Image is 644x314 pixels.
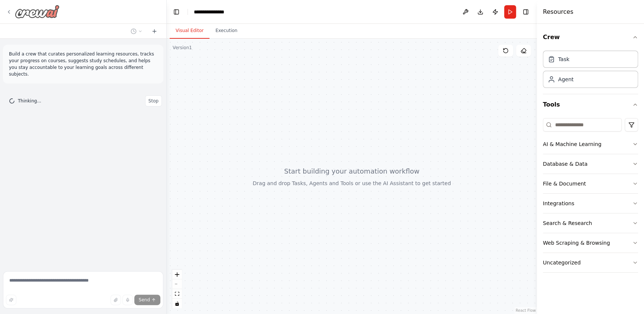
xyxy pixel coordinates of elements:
div: Crew [543,48,638,94]
div: Uncategorized [543,259,580,266]
div: Agent [558,76,573,83]
button: Upload files [110,295,121,305]
button: Start a new chat [148,27,160,36]
button: zoom out [172,279,182,289]
button: Hide right sidebar [520,7,531,17]
button: fit view [172,289,182,299]
h4: Resources [543,7,573,16]
button: Search & Research [543,213,638,233]
button: Visual Editor [170,23,209,39]
button: Execution [209,23,243,39]
button: Click to speak your automation idea [122,295,133,305]
a: React Flow attribution [516,308,536,313]
button: toggle interactivity [172,299,182,308]
div: Tools [543,115,638,279]
div: AI & Machine Learning [543,140,601,148]
button: Integrations [543,194,638,213]
div: File & Document [543,180,586,187]
button: Database & Data [543,154,638,174]
button: Improve this prompt [6,295,16,305]
div: Integrations [543,200,574,207]
button: Switch to previous chat [128,27,145,36]
button: Hide left sidebar [171,7,182,17]
button: Tools [543,94,638,115]
div: React Flow controls [172,270,182,308]
button: File & Document [543,174,638,193]
div: Database & Data [543,160,587,168]
span: Thinking... [18,98,41,104]
button: Send [134,295,160,305]
div: Web Scraping & Browsing [543,239,610,247]
button: Stop [145,95,162,107]
span: Send [139,297,150,303]
button: AI & Machine Learning [543,134,638,154]
button: Uncategorized [543,253,638,272]
button: zoom in [172,270,182,279]
img: Logo [15,5,60,18]
button: Web Scraping & Browsing [543,233,638,253]
div: Task [558,55,569,63]
span: Stop [148,98,158,104]
nav: breadcrumb [194,8,231,16]
p: Build a crew that curates personalized learning resources, tracks your progress on courses, sugge... [9,51,157,77]
div: Search & Research [543,219,592,227]
div: Version 1 [173,45,192,51]
button: Crew [543,27,638,48]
